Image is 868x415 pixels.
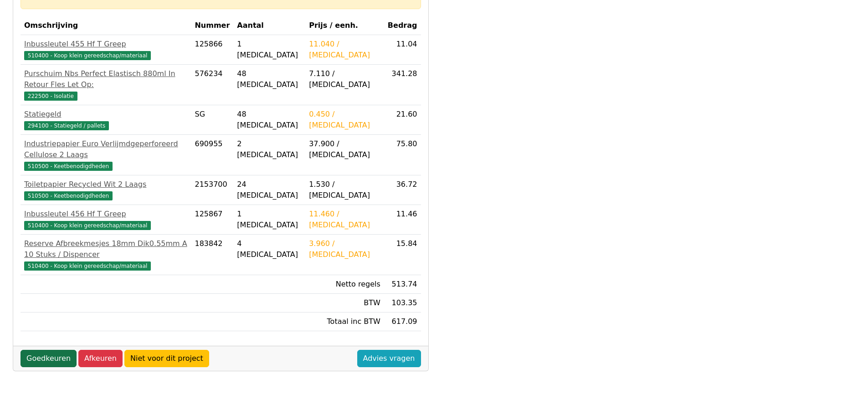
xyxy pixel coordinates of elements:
[24,191,113,200] span: 510500 - Keetbenodigdheden
[191,205,233,235] td: 125867
[384,294,421,313] td: 103.35
[24,238,187,271] a: Reserve Afbreekmesjes 18mm Dik0.55mm A 10 Stuks / Dispencer510400 - Koop klein gereedschap/materiaal
[78,350,123,367] a: Afkeuren
[309,68,380,90] div: 7.110 / [MEDICAL_DATA]
[237,39,302,61] div: 1 [MEDICAL_DATA]
[305,275,384,294] td: Netto regels
[384,313,421,331] td: 617.09
[384,16,421,35] th: Bedrag
[237,238,302,260] div: 4 [MEDICAL_DATA]
[24,238,187,260] div: Reserve Afbreekmesjes 18mm Dik0.55mm A 10 Stuks / Dispencer
[237,179,302,201] div: 24 [MEDICAL_DATA]
[309,138,380,160] div: 37.900 / [MEDICAL_DATA]
[309,238,380,260] div: 3.960 / [MEDICAL_DATA]
[24,109,187,120] div: Statiegeld
[124,350,209,367] a: Niet voor dit project
[191,105,233,135] td: SG
[357,350,421,367] a: Advies vragen
[21,16,191,35] th: Omschrijving
[384,135,421,175] td: 75.80
[24,261,151,271] span: 510400 - Koop klein gereedschap/materiaal
[24,138,187,160] div: Industriepapier Euro Verlijmdgeperforeerd Cellulose 2 Laags
[21,350,77,367] a: Goedkeuren
[384,235,421,275] td: 15.84
[191,235,233,275] td: 183842
[24,39,187,50] div: Inbussleutel 455 Hf T Greep
[24,39,187,61] a: Inbussleutel 455 Hf T Greep510400 - Koop klein gereedschap/materiaal
[305,313,384,331] td: Totaal inc BTW
[191,175,233,205] td: 2153700
[237,138,302,160] div: 2 [MEDICAL_DATA]
[24,68,187,90] div: Purschuim Nbs Perfect Elastisch 880ml In Retour Fles Let Op:
[384,275,421,294] td: 513.74
[191,65,233,105] td: 576234
[191,16,233,35] th: Nummer
[24,209,187,231] a: Inbussleutel 456 Hf T Greep510400 - Koop klein gereedschap/materiaal
[309,179,380,201] div: 1.530 / [MEDICAL_DATA]
[305,294,384,313] td: BTW
[24,92,77,101] span: 222500 - Isolatie
[24,162,113,171] span: 510500 - Keetbenodigdheden
[191,35,233,65] td: 125866
[24,179,187,190] div: Toiletpapier Recycled Wit 2 Laags
[24,179,187,201] a: Toiletpapier Recycled Wit 2 Laags510500 - Keetbenodigdheden
[237,68,302,90] div: 48 [MEDICAL_DATA]
[24,51,151,60] span: 510400 - Koop klein gereedschap/materiaal
[24,221,151,230] span: 510400 - Koop klein gereedschap/materiaal
[309,109,380,131] div: 0.450 / [MEDICAL_DATA]
[384,65,421,105] td: 341.28
[233,16,305,35] th: Aantal
[384,175,421,205] td: 36.72
[237,209,302,231] div: 1 [MEDICAL_DATA]
[309,39,380,61] div: 11.040 / [MEDICAL_DATA]
[305,16,384,35] th: Prijs / eenh.
[237,109,302,131] div: 48 [MEDICAL_DATA]
[24,109,187,131] a: Statiegeld294100 - Statiegeld / pallets
[24,138,187,171] a: Industriepapier Euro Verlijmdgeperforeerd Cellulose 2 Laags510500 - Keetbenodigdheden
[24,68,187,101] a: Purschuim Nbs Perfect Elastisch 880ml In Retour Fles Let Op:222500 - Isolatie
[24,121,109,130] span: 294100 - Statiegeld / pallets
[384,35,421,65] td: 11.04
[309,209,380,231] div: 11.460 / [MEDICAL_DATA]
[191,135,233,175] td: 690955
[384,205,421,235] td: 11.46
[384,105,421,135] td: 21.60
[24,209,187,220] div: Inbussleutel 456 Hf T Greep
